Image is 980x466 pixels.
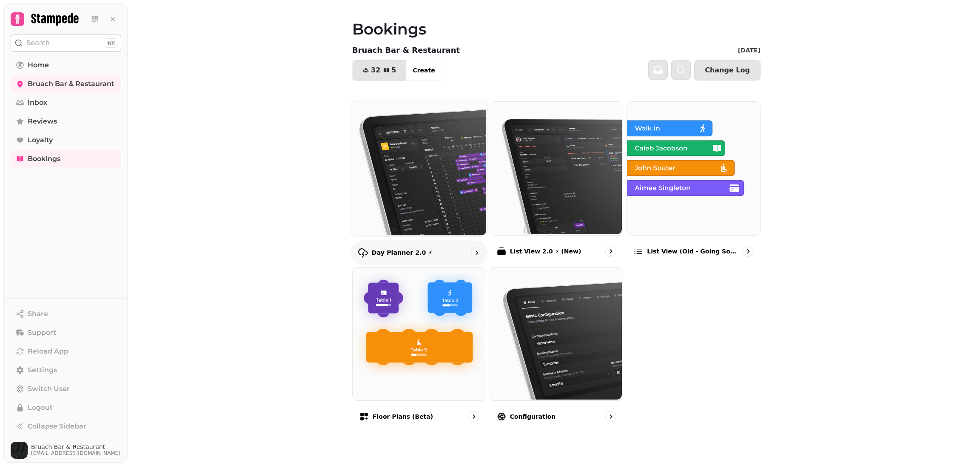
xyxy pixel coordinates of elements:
[11,442,121,459] button: User avatarBruach Bar & Restaurant[EMAIL_ADDRESS][DOMAIN_NAME]
[11,150,121,167] a: Bookings
[11,94,121,111] a: Inbox
[11,113,121,130] a: Reviews
[11,35,121,52] button: Search⌘K
[647,247,739,256] p: List view (Old - going soon)
[11,418,121,435] button: Collapse Sidebar
[372,248,433,257] p: Day Planner 2.0 ⚡
[705,67,750,74] span: Change Log
[352,267,485,400] img: Floor Plans (beta)
[28,403,53,413] span: Logout
[11,132,121,149] a: Loyalty
[350,99,486,235] img: Day Planner 2.0 ⚡
[371,67,380,74] span: 32
[694,60,761,81] button: Change Log
[490,267,624,429] a: ConfigurationConfiguration
[413,67,435,73] span: Create
[352,267,486,429] a: Floor Plans (beta)Floor Plans (beta)
[352,44,460,56] p: Bruach Bar & Restaurant
[351,100,487,265] a: Day Planner 2.0 ⚡Day Planner 2.0 ⚡
[28,309,48,319] span: Share
[744,247,752,256] svg: go to
[28,384,70,394] span: Switch User
[607,247,615,256] svg: go to
[626,101,759,234] img: List view (Old - going soon)
[738,46,761,55] p: [DATE]
[11,362,121,379] a: Settings
[11,324,121,341] button: Support
[11,380,121,397] button: Switch User
[26,38,50,48] p: Search
[11,442,28,459] img: User avatar
[28,98,47,108] span: Inbox
[406,60,442,81] button: Create
[28,116,57,127] span: Reviews
[510,247,581,256] p: List View 2.0 ⚡ (New)
[489,267,622,400] img: Configuration
[490,101,624,264] a: List View 2.0 ⚡ (New)List View 2.0 ⚡ (New)
[489,101,622,234] img: List View 2.0 ⚡ (New)
[28,135,53,145] span: Loyalty
[353,60,406,81] button: 325
[11,343,121,360] button: Reload App
[28,60,49,70] span: Home
[11,57,121,74] a: Home
[28,421,86,431] span: Collapse Sidebar
[28,154,60,164] span: Bookings
[627,101,761,264] a: List view (Old - going soon)List view (Old - going soon)
[472,248,481,257] svg: go to
[11,305,121,322] button: Share
[28,346,68,357] span: Reload App
[105,38,117,48] div: ⌘K
[11,399,121,416] button: Logout
[31,444,120,450] span: Bruach Bar & Restaurant
[391,67,396,74] span: 5
[470,412,478,421] svg: go to
[11,75,121,92] a: Bruach Bar & Restaurant
[28,79,114,89] span: Bruach Bar & Restaurant
[28,328,56,338] span: Support
[607,412,615,421] svg: go to
[31,450,120,457] span: [EMAIL_ADDRESS][DOMAIN_NAME]
[510,412,556,421] p: Configuration
[28,365,57,375] span: Settings
[373,412,433,421] p: Floor Plans (beta)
